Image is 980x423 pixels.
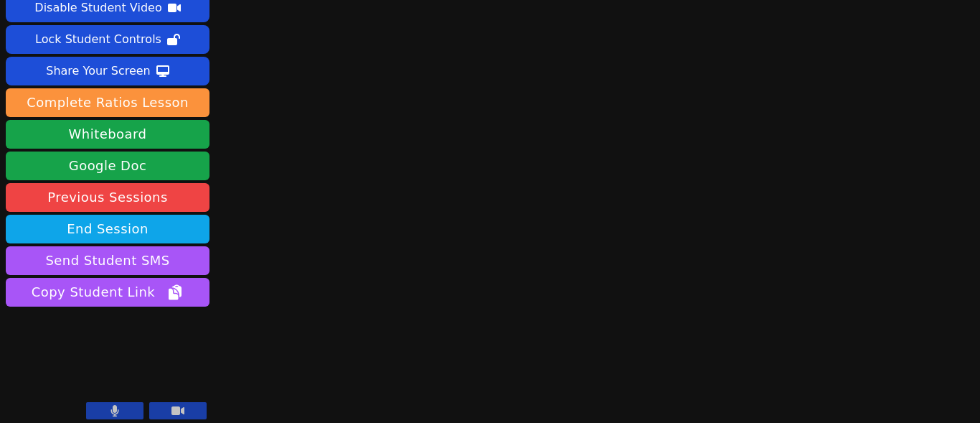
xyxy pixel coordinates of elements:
[6,246,209,275] button: Send Student SMS
[6,215,209,243] button: End Session
[32,282,184,302] span: Copy Student Link
[46,60,151,83] div: Share Your Screen
[6,88,209,117] button: Complete Ratios Lesson
[6,183,209,212] a: Previous Sessions
[6,120,209,149] button: Whiteboard
[35,28,161,51] div: Lock Student Controls
[6,57,209,85] button: Share Your Screen
[6,25,209,54] button: Lock Student Controls
[6,278,209,307] button: Copy Student Link
[6,152,209,180] a: Google Doc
